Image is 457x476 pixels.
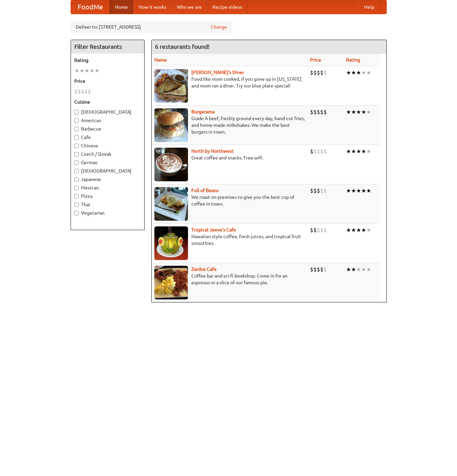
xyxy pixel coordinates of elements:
[74,57,141,64] h5: Rating
[317,148,320,155] li: $
[320,69,323,76] li: $
[346,226,351,234] li: ★
[191,109,215,114] b: Burgerama
[154,154,305,161] p: Great coffee and snacks. Free wifi.
[84,88,88,95] li: $
[89,67,94,74] li: ★
[74,186,79,190] input: Mexican
[74,168,141,174] label: [DEMOGRAPHIC_DATA]
[155,43,210,50] ng-pluralize: 6 restaurants found!
[313,148,317,155] li: $
[74,201,141,208] label: Thai
[320,108,323,116] li: $
[323,108,327,116] li: $
[81,88,84,95] li: $
[74,184,141,191] label: Mexican
[310,226,313,234] li: $
[317,226,320,234] li: $
[78,88,81,95] li: $
[356,266,361,273] li: ★
[191,227,236,232] a: Tropical Jeeve's Cafe
[320,187,323,194] li: $
[74,110,79,114] input: [DEMOGRAPHIC_DATA]
[154,148,188,181] img: north.jpg
[191,148,234,154] a: North by Northwest
[74,88,78,95] li: $
[191,266,217,272] a: Zardoz Cafe
[154,187,188,221] img: beans.jpg
[74,152,79,156] input: Czech / Slovak
[191,70,244,75] a: [PERSON_NAME]'s Diner
[74,176,141,183] label: Japanese
[74,134,141,141] label: Cafe
[320,148,323,155] li: $
[74,109,141,115] label: [DEMOGRAPHIC_DATA]
[154,69,188,103] img: sallys.jpg
[313,226,317,234] li: $
[361,226,366,234] li: ★
[361,69,366,76] li: ★
[366,187,371,194] li: ★
[74,211,79,215] input: Vegetarian
[351,226,356,234] li: ★
[313,69,317,76] li: $
[359,0,380,14] a: Help
[323,226,327,234] li: $
[74,144,79,148] input: Chinese
[74,177,79,182] input: Japanese
[74,99,141,105] h5: Cuisine
[346,69,351,76] li: ★
[310,57,321,63] a: Price
[317,108,320,116] li: $
[154,266,188,299] img: zardoz.jpg
[211,24,227,30] a: Change
[310,108,313,116] li: $
[207,0,247,14] a: Recipe videos
[191,188,219,193] a: Full of Beans
[361,148,366,155] li: ★
[74,125,141,132] label: Barbecue
[313,108,317,116] li: $
[361,108,366,116] li: ★
[74,159,141,166] label: German
[313,266,317,273] li: $
[351,69,356,76] li: ★
[323,187,327,194] li: $
[154,233,305,247] p: Hawaiian style coffee, fresh juices, and tropical fruit smoothies.
[356,187,361,194] li: ★
[351,108,356,116] li: ★
[310,266,313,273] li: $
[351,148,356,155] li: ★
[366,148,371,155] li: ★
[74,203,79,207] input: Thai
[74,160,79,165] input: German
[356,226,361,234] li: ★
[351,266,356,273] li: ★
[74,193,141,199] label: Pizza
[154,57,167,63] a: Name
[74,67,79,74] li: ★
[356,148,361,155] li: ★
[346,108,351,116] li: ★
[323,69,327,76] li: $
[74,210,141,216] label: Vegetarian
[346,266,351,273] li: ★
[74,118,79,123] input: American
[366,108,371,116] li: ★
[154,108,188,142] img: burgerama.jpg
[74,151,141,157] label: Czech / Slovak
[84,67,89,74] li: ★
[154,226,188,260] img: jeeves.jpg
[74,127,79,131] input: Barbecue
[133,0,172,14] a: How it works
[320,226,323,234] li: $
[310,148,313,155] li: $
[71,40,144,53] h4: Filter Restaurants
[94,67,100,74] li: ★
[346,148,351,155] li: ★
[154,115,305,135] p: Grade A beef, freshly ground every day, hand-cut fries, and home-made milkshakes. We make the bes...
[154,272,305,286] p: Coffee bar and sci-fi bookshop. Come in for an espresso or a slice of our famous pie.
